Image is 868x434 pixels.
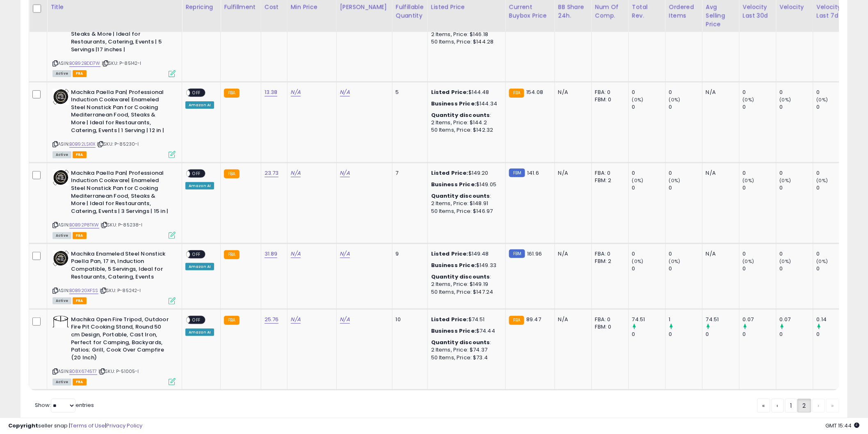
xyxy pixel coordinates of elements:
[669,96,681,103] small: (0%)
[669,89,702,96] div: 0
[431,273,499,281] div: :
[291,88,301,96] a: N/A
[53,151,71,158] span: All listings currently available for purchase on Amazon
[53,379,71,386] span: All listings currently available for purchase on Amazon
[509,169,525,177] small: FBM
[431,192,499,200] div: :
[527,250,542,258] span: 161.96
[669,177,681,184] small: (0%)
[431,261,476,269] b: Business Price:
[669,265,702,272] div: 0
[265,169,279,177] a: 23.73
[817,103,850,111] div: 0
[780,103,813,111] div: 0
[817,169,850,177] div: 0
[595,316,622,323] div: FBA: 0
[669,316,702,323] div: 1
[743,331,776,338] div: 0
[743,250,776,258] div: 0
[396,316,421,323] div: 10
[706,3,736,29] div: Avg Selling Price
[431,112,499,119] div: :
[817,250,850,258] div: 0
[224,89,239,98] small: FBA
[595,89,622,96] div: FBA: 0
[558,3,588,20] div: BB Share 24h.
[102,60,142,66] span: | SKU: P-85142-I
[785,399,797,413] a: 1
[669,258,681,265] small: (0%)
[706,89,733,96] div: N/A
[431,180,476,188] b: Business Price:
[190,316,203,323] span: OFF
[431,200,499,207] div: 2 Items, Price: $148.91
[431,316,499,323] div: $74.51
[396,3,424,20] div: Fulfillable Quantity
[340,250,350,258] a: N/A
[780,331,813,338] div: 0
[185,3,217,11] div: Repricing
[780,169,813,177] div: 0
[8,422,142,430] div: seller snap | |
[817,177,828,184] small: (0%)
[509,3,551,20] div: Current Buybox Price
[396,169,421,177] div: 7
[826,422,860,429] span: 2025-09-12 15:44 GMT
[509,89,524,98] small: FBA
[69,287,98,294] a: B0B92GXFSS
[817,316,850,323] div: 0.14
[595,323,622,331] div: FBM: 0
[340,88,350,96] a: N/A
[632,265,665,272] div: 0
[595,169,622,177] div: FBA: 0
[431,126,499,134] div: 50 Items, Price: $142.32
[190,170,203,177] span: OFF
[632,96,644,103] small: (0%)
[526,88,543,96] span: 154.08
[431,111,490,119] b: Quantity discounts
[743,265,776,272] div: 0
[743,316,776,323] div: 0.07
[291,169,301,177] a: N/A
[632,103,665,111] div: 0
[53,89,69,105] img: 51hpLZmdPYL._SL40_.jpg
[595,3,625,20] div: Num of Comp.
[706,250,733,258] div: N/A
[558,89,585,96] div: N/A
[53,169,69,186] img: 51X+puh0-qL._SL40_.jpg
[431,208,499,215] div: 50 Items, Price: $146.97
[780,96,791,103] small: (0%)
[224,169,239,178] small: FBA
[595,250,622,258] div: FBA: 0
[527,169,539,177] span: 141.6
[743,3,773,20] div: Velocity Last 30d
[106,422,142,429] a: Privacy Policy
[743,177,754,184] small: (0%)
[632,250,665,258] div: 0
[431,262,499,269] div: $149.33
[185,329,214,336] div: Amazon AI
[780,3,810,11] div: Velocity
[73,70,87,77] span: FBA
[632,89,665,96] div: 0
[780,177,791,184] small: (0%)
[101,222,143,228] span: | SKU: P-85238-I
[817,258,828,265] small: (0%)
[509,316,524,325] small: FBA
[797,399,811,413] a: 2
[669,331,702,338] div: 0
[100,287,141,294] span: | SKU: P-85242-I
[98,368,139,375] span: | SKU: P-51005-I
[340,169,350,177] a: N/A
[526,315,541,323] span: 89.47
[69,141,96,148] a: B0B92LSK1X
[396,250,421,258] div: 9
[431,250,499,258] div: $149.48
[431,327,476,335] b: Business Price:
[265,250,278,258] a: 31.89
[706,169,733,177] div: N/A
[431,100,499,107] div: $144.34
[632,316,665,323] div: 74.51
[632,3,662,20] div: Total Rev.
[224,316,239,325] small: FBA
